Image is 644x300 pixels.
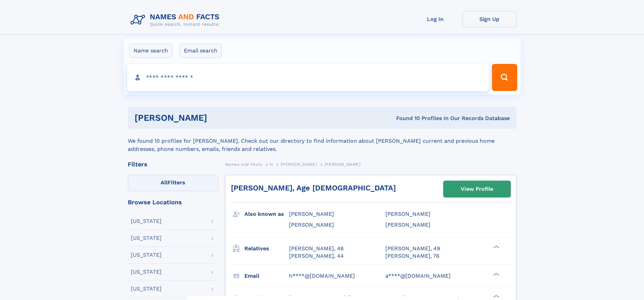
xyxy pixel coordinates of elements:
[408,11,462,27] a: Log In
[325,162,361,167] span: [PERSON_NAME]
[135,114,302,122] h1: [PERSON_NAME]
[492,245,500,249] div: ❯
[127,64,489,91] input: search input
[444,181,510,197] a: View Profile
[492,294,500,298] div: ❯
[161,179,168,186] span: All
[289,222,334,228] span: [PERSON_NAME]
[128,199,218,205] div: Browse Locations
[385,211,430,217] span: [PERSON_NAME]
[244,208,289,220] h3: Also known as
[128,11,225,29] img: Logo Names and Facts
[462,11,517,27] a: Sign Up
[128,129,517,153] div: We found 10 profiles for [PERSON_NAME]. Check out our directory to find information about [PERSON...
[131,252,162,258] div: [US_STATE]
[302,115,510,122] div: Found 10 Profiles In Our Records Database
[492,272,500,276] div: ❯
[385,252,439,260] a: [PERSON_NAME], 76
[131,269,162,275] div: [US_STATE]
[244,270,289,282] h3: Email
[492,64,517,91] button: Search Button
[231,184,396,192] a: [PERSON_NAME], Age [DEMOGRAPHIC_DATA]
[225,160,262,168] a: Names and Facts
[129,44,172,58] label: Name search
[385,222,430,228] span: [PERSON_NAME]
[281,160,317,168] a: [PERSON_NAME]
[270,162,273,167] span: H
[128,175,218,191] label: Filters
[289,252,344,260] a: [PERSON_NAME], 44
[289,245,344,252] a: [PERSON_NAME], 46
[461,181,493,197] div: View Profile
[131,286,162,292] div: [US_STATE]
[180,44,222,58] label: Email search
[289,211,334,217] span: [PERSON_NAME]
[281,162,317,167] span: [PERSON_NAME]
[270,160,273,168] a: H
[385,245,440,252] a: [PERSON_NAME], 49
[131,218,162,224] div: [US_STATE]
[244,243,289,254] h3: Relatives
[128,161,218,167] div: Filters
[131,235,162,241] div: [US_STATE]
